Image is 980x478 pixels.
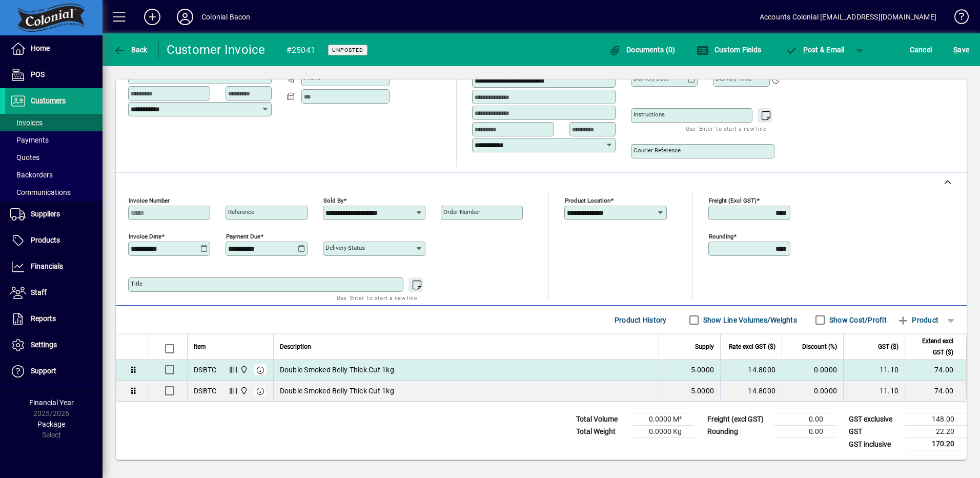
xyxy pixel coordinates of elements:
[727,386,775,396] div: 14.8000
[892,311,944,329] button: Product
[5,358,103,384] a: Support
[905,360,966,381] td: 74.00
[5,166,103,184] a: Backorders
[843,381,905,401] td: 11.10
[5,280,103,306] a: Staff
[910,42,932,58] span: Cancel
[280,341,311,352] span: Description
[780,41,850,59] button: Post & Email
[31,341,57,349] span: Settings
[844,413,905,426] td: GST exclusive
[634,147,681,154] mat-label: Courier Reference
[31,236,60,244] span: Products
[844,426,905,438] td: GST
[31,44,50,52] span: Home
[131,280,142,287] mat-label: Title
[228,208,254,215] mat-label: Reference
[727,365,775,375] div: 14.8000
[632,426,694,438] td: 0.0000 Kg
[610,311,671,329] button: Product History
[565,197,610,204] mat-label: Product location
[194,365,216,375] div: DSBTC
[697,46,761,54] span: Custom Fields
[5,306,103,332] a: Reports
[953,46,957,54] span: S
[443,208,480,215] mat-label: Order number
[953,42,969,58] span: ave
[5,184,103,201] a: Communications
[905,438,967,451] td: 170.20
[37,420,65,428] span: Package
[905,426,967,438] td: 22.20
[10,188,71,196] span: Communications
[113,46,148,54] span: Back
[911,335,953,358] span: Extend excl GST ($)
[31,314,56,323] span: Reports
[10,153,39,162] span: Quotes
[951,41,972,59] button: Save
[691,365,714,375] span: 5.0000
[782,381,843,401] td: 0.0000
[905,413,967,426] td: 148.00
[167,42,266,58] div: Customer Invoice
[571,426,632,438] td: Total Weight
[802,341,837,352] span: Discount (%)
[323,197,343,204] mat-label: Sold by
[29,399,74,407] span: Financial Year
[947,2,967,35] a: Knowledge Base
[5,131,103,149] a: Payments
[129,197,170,204] mat-label: Invoice number
[702,426,774,438] td: Rounding
[729,341,775,352] span: Rate excl GST ($)
[237,364,249,375] span: Colonial Bacon
[10,171,53,179] span: Backorders
[5,149,103,166] a: Quotes
[827,315,887,325] label: Show Cost/Profit
[280,365,394,375] span: Double Smoked Belly Thick Cut 1kg
[5,62,103,88] a: POS
[201,9,250,25] div: Colonial Bacon
[632,413,694,426] td: 0.0000 M³
[194,386,216,396] div: DSBTC
[571,413,632,426] td: Total Volume
[686,123,766,134] mat-hint: Use 'Enter' to start a new line
[31,96,66,105] span: Customers
[694,41,764,59] button: Custom Fields
[615,312,667,328] span: Product History
[287,42,316,58] div: #25041
[609,46,676,54] span: Documents (0)
[760,9,936,25] div: Accounts Colonial [EMAIL_ADDRESS][DOMAIN_NAME]
[878,341,899,352] span: GST ($)
[10,118,43,127] span: Invoices
[785,46,845,54] span: ost & Email
[691,386,714,396] span: 5.0000
[702,413,774,426] td: Freight (excl GST)
[226,233,260,240] mat-label: Payment due
[280,386,394,396] span: Double Smoked Belly Thick Cut 1kg
[31,367,56,375] span: Support
[237,385,249,396] span: Colonial Bacon
[5,228,103,253] a: Products
[129,233,161,240] mat-label: Invoice date
[136,8,169,26] button: Add
[695,341,714,352] span: Supply
[709,197,757,204] mat-label: Freight (excl GST)
[782,360,843,381] td: 0.0000
[606,41,678,59] button: Documents (0)
[5,254,103,280] a: Financials
[905,381,966,401] td: 74.00
[31,210,60,218] span: Suppliers
[803,46,808,54] span: P
[5,36,103,62] a: Home
[5,332,103,358] a: Settings
[169,8,201,26] button: Profile
[325,244,365,251] mat-label: Delivery status
[843,360,905,381] td: 11.10
[111,41,150,59] button: Back
[634,111,665,118] mat-label: Instructions
[10,136,49,144] span: Payments
[332,47,363,53] span: Unposted
[774,413,835,426] td: 0.00
[5,114,103,131] a: Invoices
[907,41,935,59] button: Cancel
